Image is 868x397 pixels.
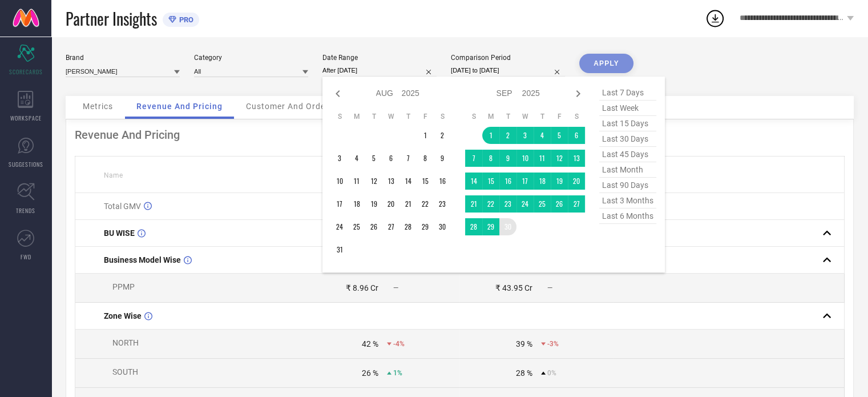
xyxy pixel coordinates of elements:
span: Metrics [83,102,113,111]
th: Thursday [534,112,551,121]
span: last month [599,162,656,178]
span: last 90 days [599,178,656,193]
td: Sat Aug 02 2025 [434,127,451,144]
td: Tue Sep 23 2025 [499,195,516,212]
td: Sat Aug 09 2025 [434,150,451,167]
span: BU WISE [104,228,135,238]
th: Tuesday [499,112,516,121]
td: Sun Aug 31 2025 [331,241,348,258]
span: — [393,284,398,292]
div: ₹ 8.96 Cr [346,283,378,292]
td: Sat Sep 06 2025 [568,127,585,144]
th: Thursday [399,112,417,121]
span: last 6 months [599,208,656,224]
td: Fri Aug 08 2025 [417,150,434,167]
td: Tue Sep 09 2025 [499,150,516,167]
td: Fri Sep 26 2025 [551,195,568,212]
td: Tue Sep 02 2025 [499,127,516,144]
div: 42 % [362,339,378,348]
td: Wed Sep 17 2025 [516,173,534,190]
div: Revenue And Pricing [75,128,845,142]
td: Fri Sep 12 2025 [551,150,568,167]
td: Sun Aug 03 2025 [331,150,348,167]
td: Tue Aug 12 2025 [365,173,382,190]
td: Sun Sep 28 2025 [465,218,482,235]
div: Previous month [331,87,345,101]
td: Sun Sep 21 2025 [465,195,482,212]
td: Sat Sep 27 2025 [568,195,585,212]
td: Sat Sep 20 2025 [568,173,585,190]
span: Zone Wise [104,311,142,320]
td: Thu Aug 28 2025 [399,218,417,235]
td: Mon Sep 22 2025 [482,195,499,212]
td: Fri Sep 05 2025 [551,127,568,144]
td: Thu Aug 07 2025 [399,150,417,167]
td: Sun Aug 24 2025 [331,218,348,235]
td: Tue Aug 26 2025 [365,218,382,235]
td: Mon Aug 18 2025 [348,195,365,212]
span: SCORECARDS [9,67,43,76]
span: NORTH [112,338,139,347]
th: Saturday [568,112,585,121]
td: Fri Aug 01 2025 [417,127,434,144]
td: Tue Sep 16 2025 [499,173,516,190]
td: Wed Aug 06 2025 [382,150,399,167]
td: Fri Aug 29 2025 [417,218,434,235]
td: Sun Sep 14 2025 [465,173,482,190]
span: SOUTH [112,367,138,376]
span: — [547,284,552,292]
span: Total GMV [104,202,141,211]
span: last 3 months [599,193,656,208]
span: Partner Insights [66,7,157,30]
td: Fri Aug 15 2025 [417,173,434,190]
span: FWD [21,252,31,261]
input: Select comparison period [451,65,565,77]
td: Sat Aug 30 2025 [434,218,451,235]
th: Friday [551,112,568,121]
td: Wed Sep 03 2025 [516,127,534,144]
td: Mon Sep 15 2025 [482,173,499,190]
div: 28 % [516,368,532,378]
td: Thu Aug 14 2025 [399,173,417,190]
span: PPMP [112,282,135,291]
th: Wednesday [516,112,534,121]
th: Sunday [331,112,348,121]
th: Saturday [434,112,451,121]
td: Mon Sep 08 2025 [482,150,499,167]
td: Wed Aug 27 2025 [382,218,399,235]
th: Monday [482,112,499,121]
td: Thu Sep 04 2025 [534,127,551,144]
td: Sat Sep 13 2025 [568,150,585,167]
td: Thu Sep 18 2025 [534,173,551,190]
span: Business Model Wise [104,255,181,264]
input: Select date range [322,65,437,77]
th: Friday [417,112,434,121]
td: Tue Aug 05 2025 [365,150,382,167]
span: last 15 days [599,116,656,131]
div: Category [194,54,308,62]
td: Mon Aug 04 2025 [348,150,365,167]
span: last 45 days [599,147,656,162]
td: Wed Aug 13 2025 [382,173,399,190]
div: Date Range [322,54,437,62]
span: PRO [176,15,193,24]
td: Mon Sep 29 2025 [482,218,499,235]
td: Fri Aug 22 2025 [417,195,434,212]
th: Wednesday [382,112,399,121]
div: 26 % [362,368,378,378]
td: Sun Aug 17 2025 [331,195,348,212]
span: 1% [393,369,402,377]
span: -3% [547,340,559,348]
th: Tuesday [365,112,382,121]
td: Mon Aug 25 2025 [348,218,365,235]
span: last 30 days [599,131,656,147]
td: Sat Aug 23 2025 [434,195,451,212]
td: Thu Sep 11 2025 [534,150,551,167]
div: ₹ 43.95 Cr [495,283,532,292]
span: last week [599,101,656,116]
span: 0% [547,369,556,377]
span: Name [104,171,123,179]
span: SUGGESTIONS [9,160,43,169]
td: Thu Aug 21 2025 [399,195,417,212]
td: Thu Sep 25 2025 [534,195,551,212]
